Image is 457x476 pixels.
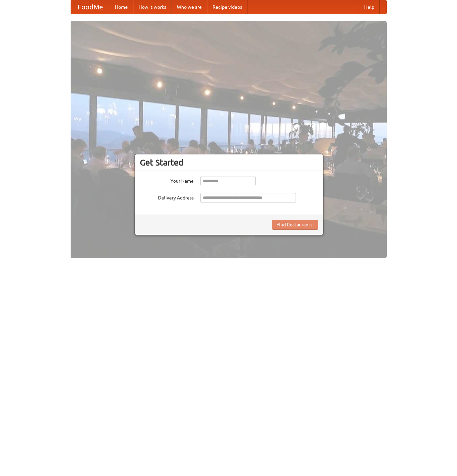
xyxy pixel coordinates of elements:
[207,0,247,14] a: Recipe videos
[71,0,110,14] a: FoodMe
[272,220,318,230] button: Find Restaurants!
[110,0,133,14] a: Home
[140,193,194,201] label: Delivery Address
[140,157,318,168] h3: Get Started
[172,0,207,14] a: Who we are
[140,176,194,184] label: Your Name
[359,0,380,14] a: Help
[133,0,172,14] a: How it works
